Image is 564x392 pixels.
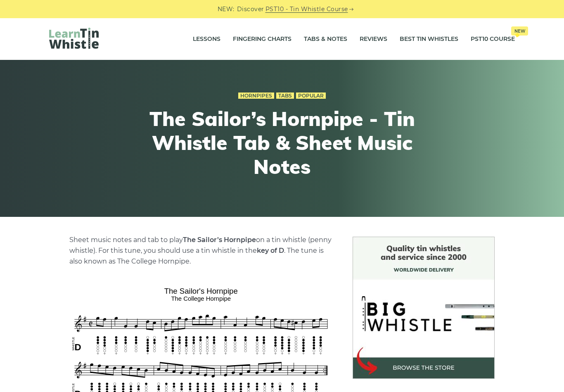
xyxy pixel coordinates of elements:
[49,28,99,49] img: LearnTinWhistle.com
[183,236,256,244] strong: The Sailor’s Hornpipe
[233,29,291,50] a: Fingering Charts
[360,29,387,50] a: Reviews
[304,29,347,50] a: Tabs & Notes
[276,93,294,99] a: Tabs
[193,29,220,50] a: Lessons
[296,93,326,99] a: Popular
[353,237,495,379] img: BigWhistle Tin Whistle Store
[400,29,458,50] a: Best Tin Whistles
[238,93,274,99] a: Hornpipes
[511,26,528,36] span: New
[471,29,515,50] a: PST10 CourseNew
[257,247,284,254] strong: key of D
[130,107,434,178] h1: The Sailor’s Hornpipe - Tin Whistle Tab & Sheet Music Notes
[69,235,333,267] p: Sheet music notes and tab to play on a tin whistle (penny whistle). For this tune, you should use...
